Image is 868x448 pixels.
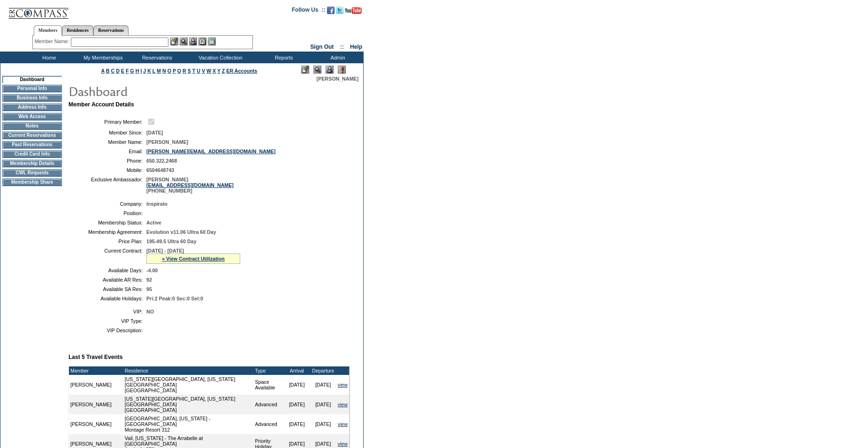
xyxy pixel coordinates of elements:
[2,85,62,92] td: Personal Info
[75,52,129,63] td: My Memberships
[146,248,184,254] span: [DATE] - [DATE]
[177,68,181,74] a: Q
[111,68,114,74] a: C
[69,366,123,375] td: Member
[123,395,254,414] td: [US_STATE][GEOGRAPHIC_DATA], [US_STATE][GEOGRAPHIC_DATA] [GEOGRAPHIC_DATA]
[310,395,336,414] td: [DATE]
[310,44,334,50] a: Sign Out
[345,9,362,15] a: Subscribe to our YouTube Channel
[146,149,275,154] a: [PERSON_NAME][EMAIL_ADDRESS][DOMAIN_NAME]
[146,177,234,194] span: [PERSON_NAME] [PHONE_NUMBER]
[69,395,123,414] td: [PERSON_NAME]
[345,7,362,14] img: Subscribe to our YouTube Channel
[284,366,310,375] td: Arrival
[129,52,183,63] td: Reservations
[284,375,310,395] td: [DATE]
[313,66,321,74] img: View Mode
[2,179,62,186] td: Membership Share
[208,37,216,45] img: b_calculator.gif
[226,68,257,74] a: ER Accounts
[146,268,158,273] span: -4.00
[310,52,364,63] td: Admin
[168,68,171,74] a: O
[72,268,143,273] td: Available Days:
[146,220,161,225] span: Active
[202,68,205,74] a: V
[72,158,143,164] td: Phone:
[72,286,143,292] td: Available SA Res:
[350,44,362,50] a: Help
[69,101,134,108] b: Member Account Details
[106,68,110,74] a: B
[123,375,254,395] td: [US_STATE][GEOGRAPHIC_DATA], [US_STATE][GEOGRAPHIC_DATA] [GEOGRAPHIC_DATA]
[2,113,62,120] td: Web Access
[72,201,143,207] td: Company:
[2,160,62,167] td: Membership Details
[72,248,143,264] td: Current Contract:
[146,286,152,292] span: 95
[72,177,143,194] td: Exclusive Ambassador:
[146,167,174,173] span: 6504648743
[62,25,93,35] a: Residences
[157,68,161,74] a: M
[146,130,163,135] span: [DATE]
[213,68,216,74] a: X
[2,94,62,102] td: Business Info
[146,229,216,235] span: Evolution v11.06 Ultra 60 Day
[338,441,348,447] a: view
[2,104,62,111] td: Address Info
[338,66,346,74] img: Log Concern/Member Elevation
[2,122,62,130] td: Notes
[68,82,256,100] img: pgTtlDashboard.gif
[146,309,154,314] span: NO
[310,414,336,434] td: [DATE]
[253,395,283,414] td: Advanced
[189,37,197,45] img: Impersonate
[206,68,211,74] a: W
[326,66,334,74] img: Impersonate
[35,37,71,45] div: Member Name:
[130,68,134,74] a: G
[183,68,186,74] a: R
[217,68,221,74] a: Y
[327,7,335,14] img: Become our fan on Facebook
[2,169,62,177] td: CWL Requests
[72,277,143,283] td: Available AR Res:
[72,220,143,225] td: Membership Status:
[292,6,325,17] td: Follow Us ::
[340,44,344,50] span: ::
[197,68,200,74] a: U
[34,25,62,36] a: Members
[147,68,151,74] a: K
[72,318,143,324] td: VIP Type:
[21,52,75,63] td: Home
[72,149,143,154] td: Email:
[123,366,254,375] td: Residence
[72,139,143,145] td: Member Name:
[192,68,196,74] a: T
[170,37,178,45] img: b_edit.gif
[72,296,143,301] td: Available Holidays:
[69,375,123,395] td: [PERSON_NAME]
[222,68,225,74] a: Z
[140,68,142,74] a: I
[72,328,143,333] td: VIP Description:
[146,182,234,188] a: [EMAIL_ADDRESS][DOMAIN_NAME]
[121,68,124,74] a: E
[256,52,310,63] td: Reports
[123,414,254,434] td: [GEOGRAPHIC_DATA], [US_STATE] - [GEOGRAPHIC_DATA] Montage Resort 312
[183,52,256,63] td: Vacation Collection
[72,167,143,173] td: Mobile:
[162,68,166,74] a: N
[2,132,62,139] td: Current Reservations
[146,201,168,207] span: Inspirato
[301,66,309,74] img: Edit Mode
[146,277,152,283] span: 92
[72,309,143,314] td: VIP:
[2,76,62,83] td: Dashboard
[310,375,336,395] td: [DATE]
[72,210,143,216] td: Position:
[72,130,143,135] td: Member Since:
[72,229,143,235] td: Membership Agreement:
[69,414,123,434] td: [PERSON_NAME]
